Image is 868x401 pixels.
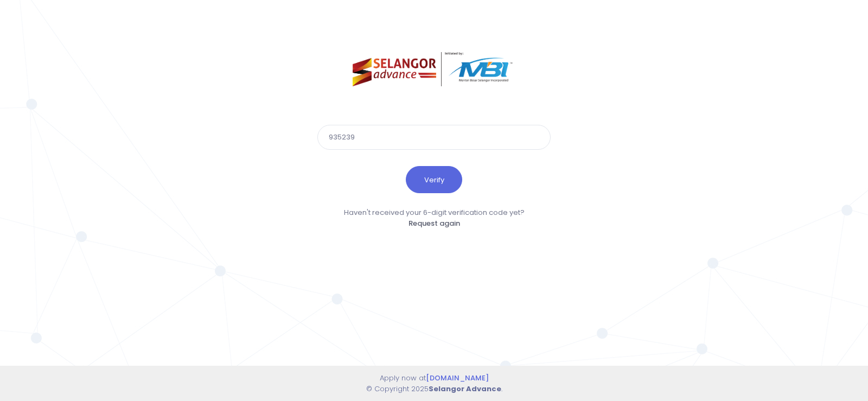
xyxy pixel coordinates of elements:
span: Haven't received your 6-digit verification code yet? [344,207,525,218]
input: 6 Digits Verification Code [317,125,551,150]
img: selangor-advance.png [353,52,516,86]
a: Request again [409,218,460,228]
a: [DOMAIN_NAME] [426,373,489,383]
strong: Selangor Advance [429,384,501,394]
button: Verify [406,166,462,193]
